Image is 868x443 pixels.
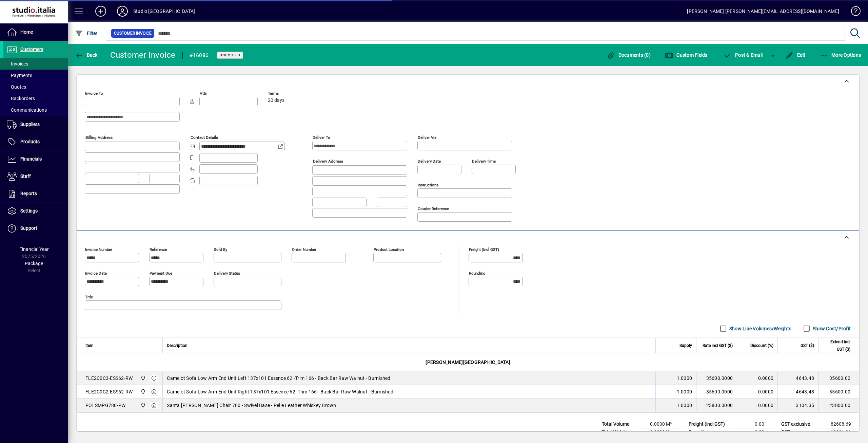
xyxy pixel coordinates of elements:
[677,388,692,395] span: 1.0000
[728,325,791,332] label: Show Line Volumes/Weights
[784,49,807,61] button: Edit
[167,402,336,409] span: Santa [PERSON_NAME] Chair 780 - Swivel Base - Pelle Leather Whiskey Brown
[20,191,37,196] span: Reports
[292,247,316,252] mat-label: Order number
[735,52,738,58] span: P
[703,342,733,349] span: Rate incl GST ($)
[737,371,777,385] td: 0.0000
[139,402,146,409] span: Nugent Street
[823,338,850,353] span: Extend incl GST ($)
[801,342,814,349] span: GST ($)
[818,399,859,412] td: 23800.00
[677,375,692,382] span: 1.0000
[7,61,28,67] span: Invoices
[85,375,133,382] div: FLE2C0C3-ESS62-RW
[220,53,240,57] span: Unposted
[20,47,43,52] span: Customers
[3,203,68,220] a: Settings
[190,50,209,61] div: #16086
[7,73,32,78] span: Payments
[818,385,859,399] td: 35600.00
[167,388,393,395] span: Camelot Sofa Low Arm End Unit Right 137x101 Essence 62 -Trim 166 - Back Bar Raw Walnut - Burnished
[732,420,772,428] td: 0.00
[7,96,35,101] span: Backorders
[469,271,485,276] mat-label: Rounding
[701,388,733,395] div: 35600.0000
[3,168,68,185] a: Staff
[469,247,499,252] mat-label: Freight (incl GST)
[20,208,38,214] span: Settings
[85,271,107,276] mat-label: Invoice date
[3,93,68,104] a: Backorders
[167,342,188,349] span: Description
[750,342,773,349] span: Discount (%)
[818,49,863,61] button: More Options
[112,5,133,17] button: Profile
[114,30,152,37] span: Customer Invoice
[685,420,732,428] td: Freight (incl GST)
[85,295,93,299] mat-label: Title
[777,385,818,399] td: 4643.48
[701,375,733,382] div: 35600.0000
[818,428,859,437] td: 12391.31
[737,385,777,399] td: 0.0000
[85,247,112,252] mat-label: Invoice number
[75,31,98,36] span: Filter
[374,247,404,252] mat-label: Product location
[418,206,449,211] mat-label: Courier Reference
[720,49,766,61] button: Post & Email
[846,1,860,23] a: Knowledge Base
[77,353,859,371] div: [PERSON_NAME][GEOGRAPHIC_DATA]
[605,49,652,61] button: Documents (0)
[268,91,309,96] span: Terms
[20,156,42,162] span: Financials
[687,6,839,17] div: [PERSON_NAME] [PERSON_NAME][EMAIL_ADDRESS][DOMAIN_NAME]
[150,247,167,252] mat-label: Reference
[724,52,763,58] span: ost & Email
[75,52,98,58] span: Back
[3,81,68,93] a: Quotes
[665,52,708,58] span: Custom Fields
[214,247,227,252] mat-label: Sold by
[7,107,47,113] span: Communications
[133,6,195,17] div: Studio [GEOGRAPHIC_DATA]
[3,104,68,116] a: Communications
[598,428,639,437] td: Total Weight
[418,159,441,164] mat-label: Delivery date
[73,27,99,39] button: Filter
[3,185,68,202] a: Reports
[777,371,818,385] td: 4643.48
[150,271,172,276] mat-label: Payment due
[85,342,94,349] span: Item
[472,159,496,164] mat-label: Delivery time
[607,52,651,58] span: Documents (0)
[701,402,733,409] div: 23800.0000
[200,91,207,96] mat-label: Attn
[418,183,438,187] mat-label: Instructions
[139,374,146,382] span: Nugent Street
[820,52,861,58] span: More Options
[677,402,692,409] span: 1.0000
[7,84,26,90] span: Quotes
[811,325,851,332] label: Show Cost/Profit
[85,402,125,409] div: POLSMPG780-PW
[110,50,176,60] div: Customer Invoice
[19,246,49,252] span: Financial Year
[818,420,859,428] td: 82608.69
[20,122,40,127] span: Suppliers
[818,371,859,385] td: 35600.00
[90,5,112,17] button: Add
[85,91,103,96] mat-label: Invoice To
[268,98,284,103] span: 20 days
[25,261,43,266] span: Package
[778,428,818,437] td: GST
[598,420,639,428] td: Total Volume
[778,420,818,428] td: GST exclusive
[685,428,732,437] td: Rounding
[85,388,133,395] div: FLE2C0C2-ESS62-RW
[737,399,777,412] td: 0.0000
[3,116,68,133] a: Suppliers
[663,49,709,61] button: Custom Fields
[139,388,146,395] span: Nugent Street
[313,135,330,140] mat-label: Deliver To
